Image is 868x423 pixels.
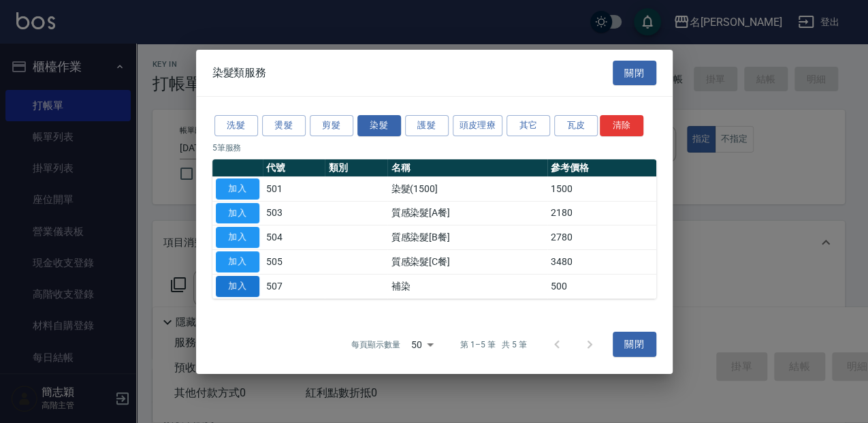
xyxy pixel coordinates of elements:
td: 2780 [547,225,656,250]
p: 第 1–5 筆 共 5 筆 [460,339,526,351]
th: 代號 [263,159,325,177]
button: 其它 [507,115,550,136]
button: 燙髮 [262,115,306,136]
button: 加入 [216,202,259,223]
td: 補染 [387,274,547,298]
td: 1500 [547,176,656,201]
td: 501 [263,176,325,201]
td: 507 [263,274,325,298]
button: 加入 [216,178,259,200]
button: 加入 [216,227,259,248]
button: 關閉 [613,332,656,357]
button: 清除 [600,115,643,136]
th: 類別 [325,159,387,177]
td: 504 [263,225,325,250]
td: 質感染髮[B餐] [387,225,547,250]
button: 洗髮 [214,115,258,136]
td: 3480 [547,249,656,274]
button: 加入 [216,276,259,297]
button: 加入 [216,251,259,272]
th: 參考價格 [547,159,656,177]
button: 護髮 [405,115,449,136]
p: 每頁顯示數量 [351,339,400,351]
button: 關閉 [613,60,656,85]
button: 瓦皮 [554,115,598,136]
td: 503 [263,201,325,225]
th: 名稱 [387,159,547,177]
td: 505 [263,249,325,274]
td: 質感染髮[C餐] [387,249,547,274]
td: 2180 [547,201,656,225]
p: 5 筆服務 [212,142,656,154]
button: 染髮 [357,115,401,136]
td: 質感染髮[A餐] [387,201,547,225]
td: 500 [547,274,656,298]
div: 50 [406,326,438,362]
button: 頭皮理療 [453,115,503,136]
td: 染髮(1500] [387,176,547,201]
span: 染髮類服務 [212,66,267,80]
button: 剪髮 [310,115,353,136]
